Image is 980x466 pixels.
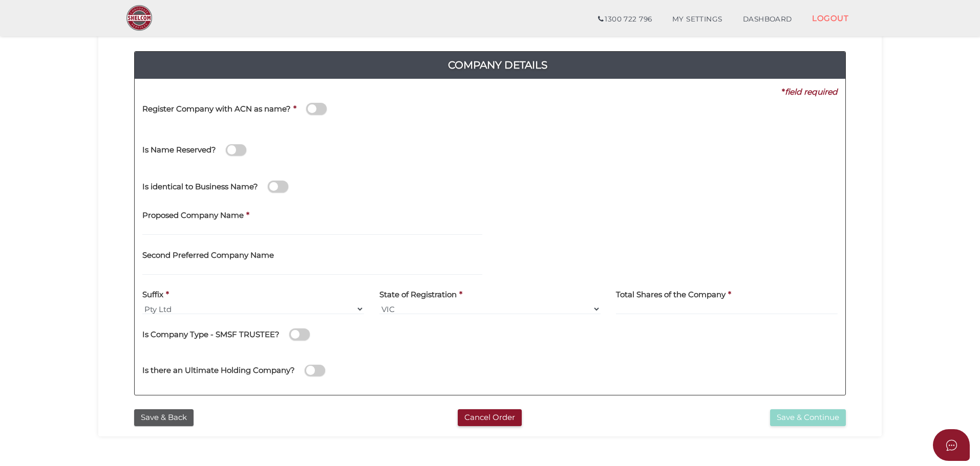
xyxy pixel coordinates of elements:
[933,429,970,461] button: Open asap
[662,9,733,30] a: MY SETTINGS
[142,291,163,299] h4: Suffix
[770,409,846,426] button: Save & Continue
[142,366,295,375] h4: Is there an Ultimate Holding Company?
[142,211,244,220] h4: Proposed Company Name
[142,57,853,73] h4: Company Details
[785,87,838,97] i: field required
[142,330,280,339] h4: Is Company Type - SMSF TRUSTEE?
[733,9,802,30] a: DASHBOARD
[379,291,457,299] h4: State of Registration
[802,8,859,29] a: LOGOUT
[142,183,258,191] h4: Is identical to Business Name?
[134,409,194,426] button: Save & Back
[142,251,274,260] h4: Second Preferred Company Name
[142,105,291,114] h4: Register Company with ACN as name?
[616,291,726,299] h4: Total Shares of the Company
[458,409,522,426] button: Cancel Order
[588,9,662,30] a: 1300 722 796
[142,146,216,154] h4: Is Name Reserved?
